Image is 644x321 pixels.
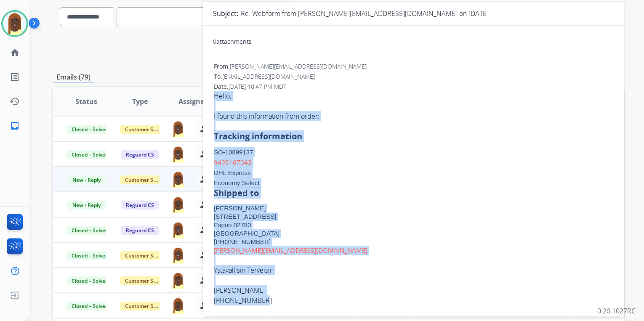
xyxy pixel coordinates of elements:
img: agent-avatar [170,297,186,314]
span: Closed – Solved [67,276,113,285]
span: Closed – Solved [67,125,113,134]
p: Subject: [213,8,238,19]
span: Closed – Solved [67,302,113,310]
mat-icon: person_remove [200,174,210,184]
mat-icon: person_remove [200,124,210,134]
span: Customer Support [120,175,175,184]
span: Ystävällisin Terveisin [214,265,274,275]
td: DHL Express [214,168,443,178]
span: [DATE] 10:47 PM MDT [229,82,286,90]
mat-icon: person_remove [200,225,210,235]
span: New - Reply [67,175,106,184]
img: agent-avatar [170,272,186,289]
span: [PHONE_NUMBER] [214,238,271,245]
span: [PHONE_NUMBER] [214,296,272,305]
span: [PERSON_NAME] [214,286,266,295]
img: avatar [3,12,27,35]
strong: Tracking information [214,130,302,142]
a: [PERSON_NAME][EMAIL_ADDRESS][DOMAIN_NAME] [214,246,367,255]
div: Date: [214,82,613,91]
mat-icon: inbox [10,121,20,131]
div: I found this information from order: [214,111,613,121]
span: Reguard CS [121,226,159,235]
mat-icon: person_remove [200,149,210,159]
p: Emails (79) [53,72,94,82]
span: [PERSON_NAME][EMAIL_ADDRESS][DOMAIN_NAME] [230,62,367,70]
span: Closed – Solved [67,251,113,260]
td: SO-10899137 [214,147,443,157]
mat-icon: person_remove [200,300,210,310]
img: agent-avatar [170,171,186,188]
div: attachments [213,37,252,46]
span: Closed – Solved [67,150,113,159]
td: [PERSON_NAME] [STREET_ADDRESS] Espoo 02780 [GEOGRAPHIC_DATA] [214,204,443,255]
mat-icon: person_remove [200,250,210,260]
a: 9495167043 [214,158,252,167]
span: Customer Support [120,302,175,310]
span: Customer Support [120,125,175,134]
img: agent-avatar [170,146,186,162]
strong: Shipped to [214,187,259,199]
mat-icon: list_alt [10,72,20,82]
mat-icon: person_remove [200,199,210,210]
span: Customer Support [120,276,175,285]
img: agent-avatar [170,247,186,263]
span: Assignee [178,96,208,106]
mat-icon: person_remove [200,275,210,285]
p: Re: Webform from [PERSON_NAME][EMAIL_ADDRESS][DOMAIN_NAME] on [DATE] [241,8,489,19]
td: Economy Select [214,178,443,188]
span: Closed – Solved [67,226,113,235]
span: [EMAIL_ADDRESS][DOMAIN_NAME] [222,72,315,80]
img: agent-avatar [170,196,186,213]
span: Reguard CS [121,150,159,159]
p: 0.20.1027RC [597,306,636,316]
mat-icon: home [10,48,20,58]
div: From: [214,62,613,71]
span: Type [132,96,148,106]
span: New - Reply [67,201,106,210]
div: To: [214,72,613,81]
span: Status [75,96,97,106]
img: agent-avatar [170,221,186,238]
span: Customer Support [120,251,175,260]
img: agent-avatar [170,120,186,137]
span: Reguard CS [121,201,159,210]
span: 0 [213,37,216,45]
mat-icon: history [10,96,20,106]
